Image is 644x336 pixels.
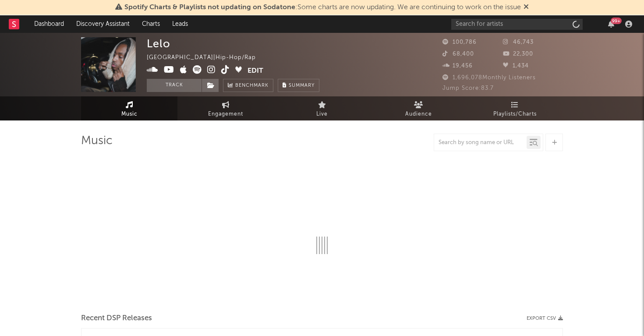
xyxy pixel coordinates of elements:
span: Recent DSP Releases [81,313,152,324]
span: 68,400 [442,51,474,57]
a: Charts [136,15,166,33]
span: Music [121,109,138,120]
button: Edit [248,65,263,76]
span: Summary [289,83,315,88]
a: Music [81,96,177,120]
a: Leads [166,15,194,33]
a: Benchmark [223,79,273,92]
button: 99+ [608,21,614,28]
button: Summary [278,79,319,92]
div: [GEOGRAPHIC_DATA] | Hip-Hop/Rap [147,53,266,63]
span: Audience [405,109,432,120]
span: 100,786 [442,39,477,45]
span: 1,696,078 Monthly Listeners [442,75,536,81]
a: Playlists/Charts [467,96,563,120]
span: Dismiss [524,4,529,11]
span: 22,300 [503,51,533,57]
span: Live [316,109,328,120]
span: : Some charts are now updating. We are continuing to work on the issue [124,4,521,11]
span: 19,456 [442,63,473,69]
span: Benchmark [235,81,269,91]
span: 1,434 [503,63,529,69]
span: 46,743 [503,39,534,45]
div: 99 + [611,18,622,24]
input: Search for artists [451,19,583,30]
button: Export CSV [527,316,563,321]
input: Search by song name or URL [434,139,527,146]
span: Playlists/Charts [493,109,537,120]
span: Jump Score: 83.7 [442,85,494,91]
a: Live [274,96,370,120]
span: Engagement [208,109,243,120]
a: Engagement [177,96,274,120]
a: Dashboard [28,15,70,33]
span: Spotify Charts & Playlists not updating on Sodatone [124,4,295,11]
a: Discovery Assistant [70,15,136,33]
div: Lelo [147,37,170,50]
a: Audience [370,96,467,120]
button: Track [147,79,202,92]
